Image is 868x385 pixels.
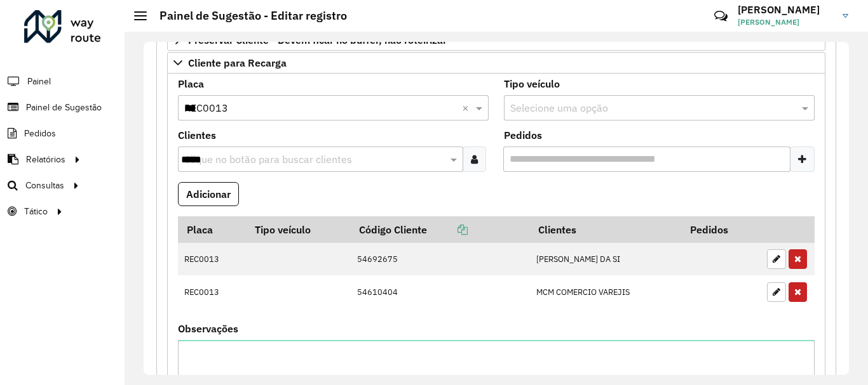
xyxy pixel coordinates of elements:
[27,75,51,88] span: Painel
[738,4,833,16] h3: [PERSON_NAME]
[167,52,825,74] a: Cliente para Recarga
[147,9,347,23] h2: Painel de Sugestão - Editar registro
[178,321,238,336] label: Observações
[350,216,529,243] th: Código Cliente
[350,275,529,308] td: 54610404
[178,127,216,143] label: Clientes
[738,16,833,28] span: [PERSON_NAME]
[178,243,246,276] td: REC0013
[504,76,560,91] label: Tipo veículo
[529,216,681,243] th: Clientes
[178,182,239,206] button: Adicionar
[24,127,56,140] span: Pedidos
[188,58,287,68] span: Cliente para Recarga
[26,101,102,114] span: Painel de Sugestão
[178,275,246,308] td: REC0013
[529,243,681,276] td: [PERSON_NAME] DA SI
[681,216,760,243] th: Pedidos
[178,76,204,91] label: Placa
[504,127,542,143] label: Pedidos
[26,153,65,166] span: Relatórios
[350,243,529,276] td: 54692675
[462,100,473,115] span: Clear all
[427,223,468,236] a: Copiar
[529,275,681,308] td: MCM COMERCIO VAREJIS
[188,35,447,45] span: Preservar Cliente - Devem ficar no buffer, não roteirizar
[24,205,48,218] span: Tático
[707,3,735,30] a: Contato Rápido
[178,216,246,243] th: Placa
[246,216,350,243] th: Tipo veículo
[25,179,64,192] span: Consultas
